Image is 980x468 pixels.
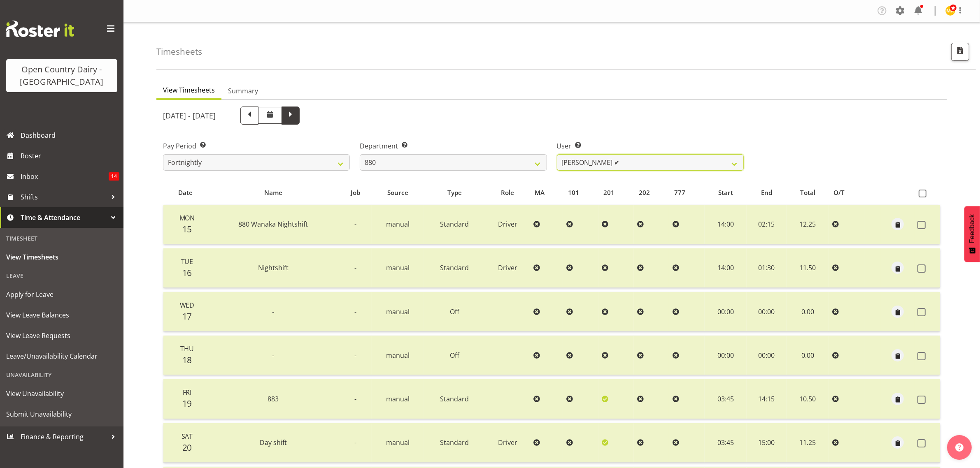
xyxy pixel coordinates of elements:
[354,351,356,360] span: -
[163,111,216,120] h5: [DATE] - [DATE]
[163,141,350,151] label: Pay Period
[386,307,410,316] span: manual
[228,86,258,96] span: Summary
[705,292,747,331] td: 00:00
[424,423,485,463] td: Standard
[181,257,193,266] span: Tue
[424,336,485,375] td: Off
[787,336,829,375] td: 0.00
[501,188,514,197] span: Role
[2,404,121,424] a: Submit Unavailability
[705,423,747,463] td: 03:45
[964,206,980,262] button: Feedback - Show survey
[354,438,356,447] span: -
[354,307,356,316] span: -
[386,351,410,360] span: manual
[272,307,274,316] span: -
[747,379,787,419] td: 14:15
[945,6,955,16] img: milk-reception-awarua7542.jpg
[747,336,787,375] td: 00:00
[182,442,192,453] span: 20
[968,214,976,243] span: Feedback
[2,230,121,247] div: Timesheet
[951,43,969,61] button: Export CSV
[718,188,733,197] span: Start
[386,438,410,447] span: manual
[14,63,109,88] div: Open Country Dairy - [GEOGRAPHIC_DATA]
[386,220,410,229] span: manual
[182,267,192,278] span: 16
[674,188,685,197] span: 777
[447,188,462,197] span: Type
[747,292,787,331] td: 00:00
[21,150,119,162] span: Roster
[178,188,193,197] span: Date
[360,141,547,151] label: Department
[535,188,545,197] span: MA
[705,336,747,375] td: 00:00
[498,438,517,447] span: Driver
[21,191,107,203] span: Shifts
[182,432,193,441] span: Sat
[182,398,192,409] span: 19
[6,329,117,342] span: View Leave Requests
[2,366,121,383] div: Unavailability
[747,423,787,463] td: 15:00
[6,21,74,37] img: Rosterit website logo
[6,387,117,400] span: View Unavailability
[800,188,815,197] span: Total
[238,220,308,229] span: 880 Wanaka Nightshift
[180,344,194,353] span: Thu
[387,188,408,197] span: Source
[498,263,517,272] span: Driver
[787,423,829,463] td: 11.25
[268,394,279,403] span: 883
[787,379,829,419] td: 10.50
[761,188,772,197] span: End
[747,205,787,244] td: 02:15
[498,220,517,229] span: Driver
[354,394,356,403] span: -
[386,394,410,403] span: manual
[603,188,615,197] span: 201
[21,431,107,443] span: Finance & Reporting
[2,305,121,325] a: View Leave Balances
[179,213,195,222] span: Mon
[2,267,121,284] div: Leave
[424,379,485,419] td: Standard
[21,129,119,141] span: Dashboard
[354,263,356,272] span: -
[424,248,485,288] td: Standard
[163,85,215,95] span: View Timesheets
[109,172,119,181] span: 14
[2,346,121,366] a: Leave/Unavailability Calendar
[351,188,360,197] span: Job
[180,301,195,310] span: Wed
[424,292,485,331] td: Off
[705,379,747,419] td: 03:45
[955,443,964,452] img: help-xxl-2.png
[557,141,744,151] label: User
[183,388,192,397] span: Fri
[182,223,192,235] span: 15
[424,205,485,244] td: Standard
[639,188,650,197] span: 202
[2,247,121,267] a: View Timesheets
[156,47,202,56] h4: Timesheets
[787,248,829,288] td: 11.50
[2,383,121,404] a: View Unavailability
[6,408,117,420] span: Submit Unavailability
[182,354,192,366] span: 18
[2,284,121,305] a: Apply for Leave
[21,170,109,183] span: Inbox
[272,351,274,360] span: -
[21,211,107,224] span: Time & Attendance
[182,310,192,322] span: 17
[6,251,117,263] span: View Timesheets
[6,350,117,362] span: Leave/Unavailability Calendar
[833,188,845,197] span: O/T
[258,263,289,272] span: Nightshift
[260,438,287,447] span: Day shift
[386,263,410,272] span: manual
[568,188,579,197] span: 101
